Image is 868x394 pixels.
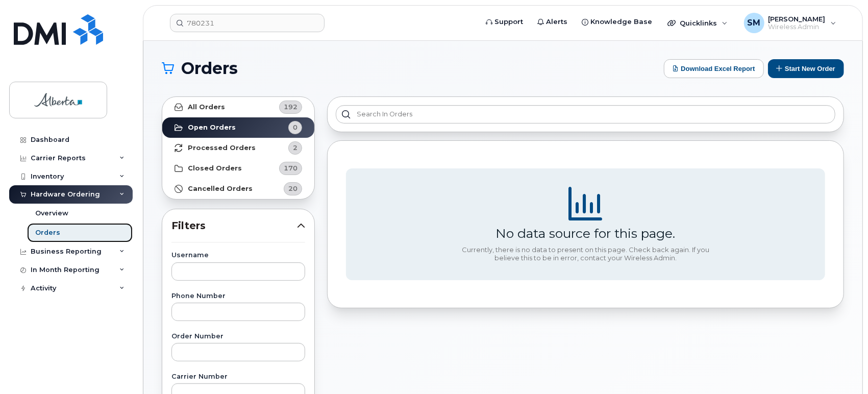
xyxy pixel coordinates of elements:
a: All Orders192 [162,97,314,117]
input: Search in orders [336,105,835,124]
div: No data source for this page. [496,226,676,241]
strong: Cancelled Orders [188,185,253,193]
span: 170 [284,163,297,173]
a: Cancelled Orders20 [162,179,314,199]
label: Order Number [171,333,305,340]
label: Username [171,252,305,259]
span: Orders [181,61,238,76]
span: 192 [284,102,297,112]
strong: Closed Orders [188,164,242,173]
strong: Processed Orders [188,144,256,152]
a: Processed Orders2 [162,138,314,158]
label: Carrier Number [171,374,305,380]
button: Start New Order [768,59,844,78]
span: 20 [288,184,297,193]
span: 2 [293,143,297,153]
strong: All Orders [188,103,225,111]
a: Closed Orders170 [162,158,314,179]
label: Phone Number [171,293,305,300]
div: Currently, there is no data to present on this page. Check back again. If you believe this to be ... [458,246,713,262]
span: Filters [171,218,297,233]
span: 0 [293,122,297,132]
a: Open Orders0 [162,117,314,138]
button: Download Excel Report [664,59,764,78]
strong: Open Orders [188,124,236,132]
